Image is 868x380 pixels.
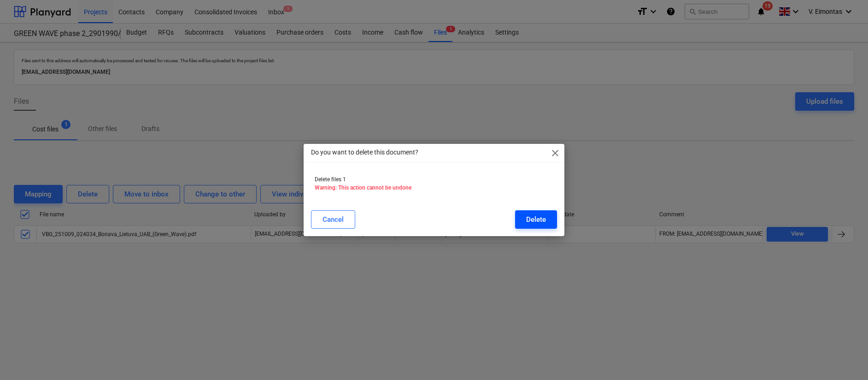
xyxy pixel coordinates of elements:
[315,184,553,192] p: Warning: This action cannot be undone
[526,214,546,226] div: Delete
[822,336,868,380] iframe: Chat Widget
[550,148,561,159] span: close
[311,148,418,157] p: Do you want to delete this document?
[515,210,557,229] button: Delete
[315,176,553,184] p: Delete files 1
[323,214,344,226] div: Cancel
[311,210,355,229] button: Cancel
